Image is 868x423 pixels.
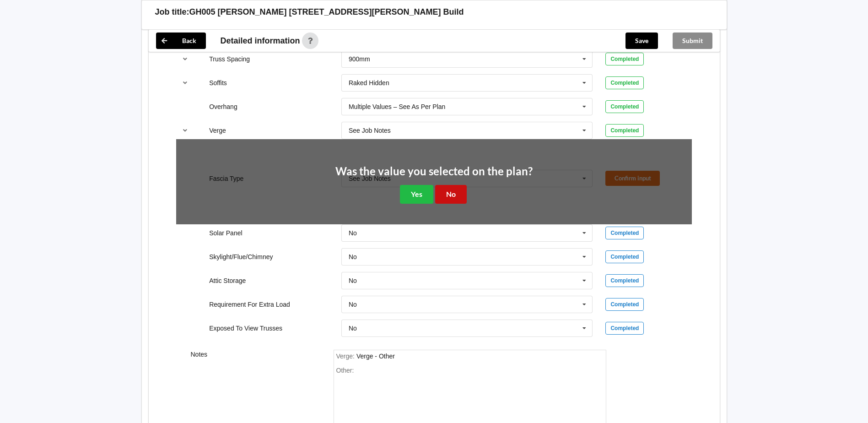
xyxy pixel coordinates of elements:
[625,33,658,49] button: Save
[176,51,194,67] button: reference-toggle
[349,301,357,308] div: No
[221,37,300,45] span: Detailed information
[156,33,206,49] button: Back
[209,301,290,308] label: Requirement For Extra Load
[176,75,194,91] button: reference-toggle
[209,229,242,237] label: Solar Panel
[209,55,250,63] label: Truss Spacing
[189,7,464,17] h3: GH005 [PERSON_NAME] [STREET_ADDRESS][PERSON_NAME] Build
[605,100,644,113] div: Completed
[435,185,467,204] button: No
[209,79,227,87] label: Soffits
[356,352,395,360] div: Verge
[605,250,644,263] div: Completed
[336,367,354,374] span: Other:
[605,76,644,89] div: Completed
[349,103,445,110] div: Multiple Values – See As Per Plan
[349,56,370,62] div: 900mm
[605,227,644,239] div: Completed
[605,274,644,287] div: Completed
[605,322,644,335] div: Completed
[605,298,644,311] div: Completed
[176,122,194,139] button: reference-toggle
[336,352,356,360] span: Verge :
[209,325,282,332] label: Exposed To View Trusses
[349,80,389,86] div: Raked Hidden
[400,185,433,204] button: Yes
[349,277,357,284] div: No
[349,230,357,236] div: No
[349,254,357,260] div: No
[209,253,273,260] label: Skylight/Flue/Chimney
[349,325,357,331] div: No
[209,103,237,110] label: Overhang
[155,7,189,17] h3: Job title:
[605,124,644,137] div: Completed
[605,53,644,65] div: Completed
[349,127,391,134] div: See Job Notes
[209,277,246,284] label: Attic Storage
[209,127,226,134] label: Verge
[335,164,533,179] h2: Was the value you selected on the plan?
